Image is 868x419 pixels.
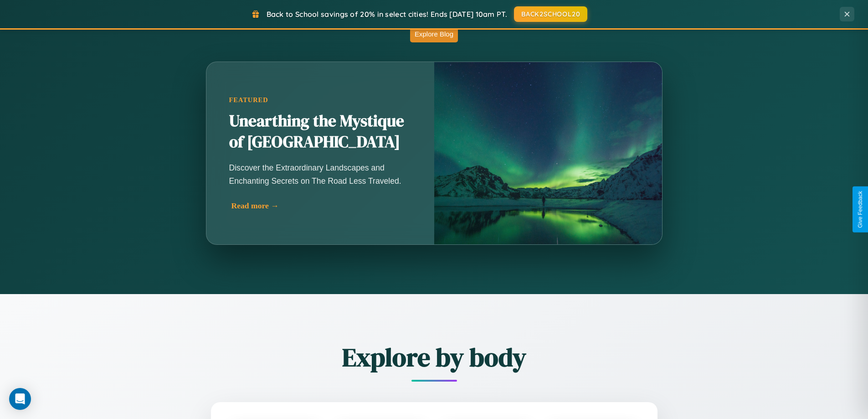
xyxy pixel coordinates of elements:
[231,201,414,211] div: Read more →
[229,96,411,104] div: Featured
[9,388,31,410] div: Open Intercom Messenger
[229,111,411,153] h2: Unearthing the Mystique of [GEOGRAPHIC_DATA]
[514,6,587,22] button: BACK2SCHOOL20
[857,191,863,228] div: Give Feedback
[410,26,458,42] button: Explore Blog
[229,161,411,187] p: Discover the Extraordinary Landscapes and Enchanting Secrets on The Road Less Traveled.
[161,340,708,375] h2: Explore by body
[267,10,507,19] span: Back to School savings of 20% in select cities! Ends [DATE] 10am PT.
